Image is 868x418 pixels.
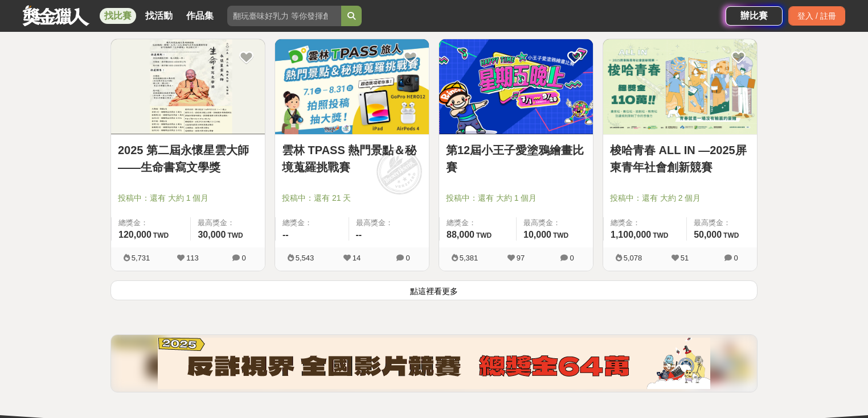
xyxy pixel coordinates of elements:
[227,6,341,26] input: 翻玩臺味好乳力 等你發揮創意！
[788,6,845,26] div: 登入 / 註冊
[282,192,422,204] span: 投稿中：還有 21 天
[158,338,710,389] img: b4b43df0-ce9d-4ec9-9998-1f8643ec197e.png
[611,217,679,229] span: 總獎金：
[118,217,183,229] span: 總獎金：
[111,39,265,135] a: Cover Image
[356,230,362,239] span: --
[406,254,410,262] span: 0
[439,39,593,134] img: Cover Image
[439,39,593,135] a: Cover Image
[282,142,422,176] a: 雲林 TPASS 熱門景點＆秘境蒐羅挑戰賽
[476,231,492,239] span: TWD
[610,192,750,204] span: 投稿中：還有 大約 2 個月
[694,217,750,229] span: 最高獎金：
[603,39,757,135] a: Cover Image
[282,230,289,239] span: --
[681,254,689,262] span: 51
[517,254,525,262] span: 97
[446,192,586,204] span: 投稿中：還有 大約 1 個月
[118,142,258,176] a: 2025 第二屆永懷星雲大師——生命書寫文學獎
[356,217,423,229] span: 最高獎金：
[132,254,150,262] span: 5,731
[118,230,152,239] span: 120,000
[110,280,758,300] button: 點這裡看更多
[726,6,783,26] a: 辦比賽
[624,254,642,262] span: 5,078
[446,142,586,176] a: 第12屆小王子愛塗鴉繪畫比賽
[523,230,551,239] span: 10,000
[296,254,314,262] span: 5,543
[198,230,226,239] span: 30,000
[694,230,722,239] span: 50,000
[198,217,258,229] span: 最高獎金：
[100,8,136,24] a: 找比賽
[141,8,177,24] a: 找活動
[447,230,474,239] span: 88,000
[227,231,243,239] span: TWD
[460,254,478,262] span: 5,381
[553,231,568,239] span: TWD
[611,230,651,239] span: 1,100,000
[610,142,750,176] a: 梭哈青春 ALL IN —2025屏東青年社會創新競賽
[353,254,361,262] span: 14
[723,231,739,239] span: TWD
[282,217,342,229] span: 總獎金：
[275,39,429,134] img: Cover Image
[118,192,258,204] span: 投稿中：還有 大約 1 個月
[734,254,738,262] span: 0
[241,254,245,262] span: 0
[182,8,218,24] a: 作品集
[653,231,668,239] span: TWD
[603,39,757,134] img: Cover Image
[111,39,265,134] img: Cover Image
[523,217,586,229] span: 最高獎金：
[153,231,169,239] span: TWD
[275,39,429,135] a: Cover Image
[447,217,509,229] span: 總獎金：
[570,254,574,262] span: 0
[186,254,199,262] span: 113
